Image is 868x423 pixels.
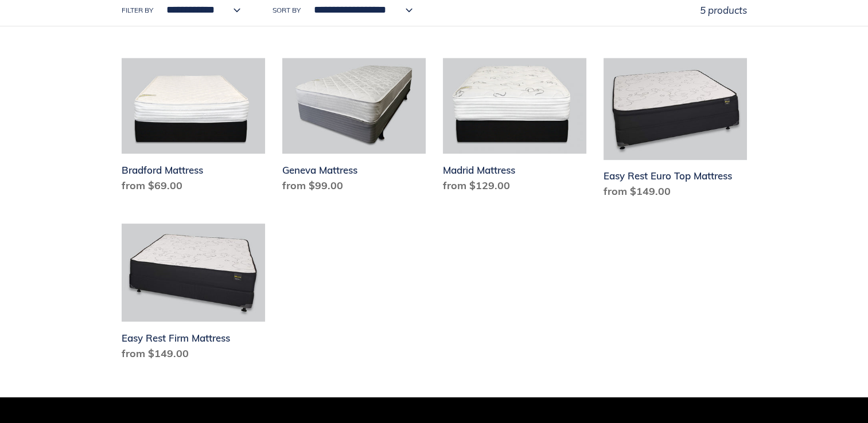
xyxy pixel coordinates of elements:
a: Madrid Mattress [443,58,586,198]
label: Sort by [273,5,301,15]
a: Geneva Mattress [282,58,426,198]
span: 5 products [700,4,747,16]
label: Filter by [122,5,153,15]
a: Bradford Mattress [122,58,265,198]
a: Easy Rest Euro Top Mattress [604,58,747,204]
a: Easy Rest Firm Mattress [122,224,265,366]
